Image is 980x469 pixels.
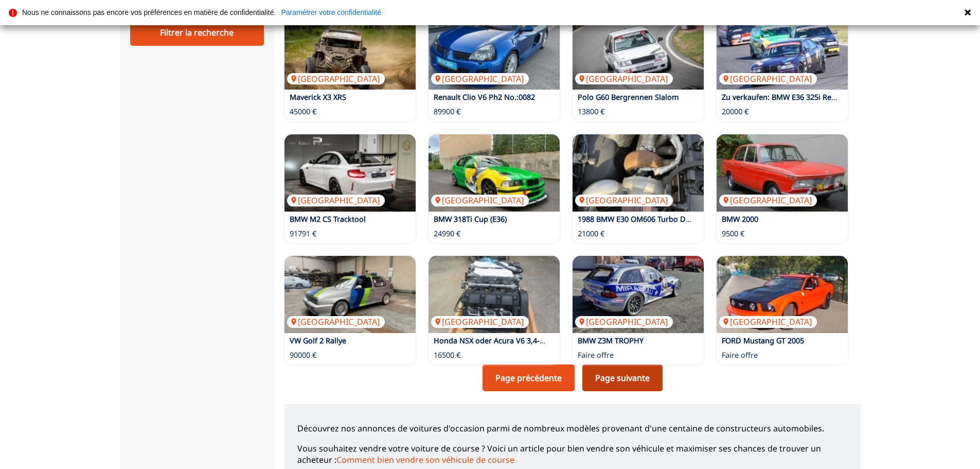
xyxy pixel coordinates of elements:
img: VW Golf 2 Rallye [284,256,416,333]
img: FORD Mustang GT 2005 [717,256,848,333]
p: [GEOGRAPHIC_DATA] [575,316,673,327]
p: [GEOGRAPHIC_DATA] [431,316,529,327]
a: Maverick X3 XRS[GEOGRAPHIC_DATA] [284,12,416,90]
a: Zu verkaufen: BMW E36 325i Rennfahrzeug[GEOGRAPHIC_DATA] [717,12,848,90]
img: Maverick X3 XRS [284,12,416,90]
a: BMW 318Ti Cup (E36) [434,214,507,224]
div: Filtrer la recherche [130,19,264,46]
a: 1988 BMW E30 OM606 Turbo Diesel 500 PS[GEOGRAPHIC_DATA] [573,134,704,212]
a: BMW 2000[GEOGRAPHIC_DATA] [717,134,848,212]
p: Faire offre [722,350,758,360]
p: 91791 € [290,229,316,239]
p: 90000 € [290,350,316,360]
a: Zu verkaufen: BMW E36 325i Rennfahrzeug [722,92,872,102]
img: BMW 318Ti Cup (E36) [429,134,560,212]
p: [GEOGRAPHIC_DATA] [575,195,673,206]
a: VW Golf 2 Rallye[GEOGRAPHIC_DATA] [284,256,416,333]
p: [GEOGRAPHIC_DATA] [719,195,817,206]
img: Zu verkaufen: BMW E36 325i Rennfahrzeug [717,12,848,90]
a: BMW Z3M TROPHY[GEOGRAPHIC_DATA] [573,256,704,333]
img: BMW M2 CS Tracktool [284,134,416,212]
a: BMW M2 CS Tracktool [290,214,366,224]
p: Faire offre [578,350,614,360]
a: Page précédente [483,364,575,391]
p: [GEOGRAPHIC_DATA] [287,316,385,327]
a: BMW 318Ti Cup (E36)[GEOGRAPHIC_DATA] [429,134,560,212]
p: Nous ne connaissons pas encore vos préférences en matière de confidentialité. [22,9,276,16]
p: Vous souhaitez vendre votre voiture de course ? Voici un article pour bien vendre son véhicule et... [297,443,848,466]
p: 13800 € [578,107,604,117]
p: 89900 € [434,107,460,117]
p: 21000 € [578,229,604,239]
p: [GEOGRAPHIC_DATA] [431,73,529,84]
a: Maverick X3 XRS [290,92,346,102]
p: 24990 € [434,229,460,239]
img: Renault Clio V6 Ph2 No.:0082 [429,12,560,90]
p: [GEOGRAPHIC_DATA] [719,316,817,327]
a: FORD Mustang GT 2005[GEOGRAPHIC_DATA] [717,256,848,333]
a: Honda NSX oder Acura V6 3,4-Liter IMSA Camel Light Moto[GEOGRAPHIC_DATA] [429,256,560,333]
p: 9500 € [722,229,744,239]
a: Renault Clio V6 Ph2 No.:0082 [434,92,535,102]
p: Découvrez nos annonces de voitures d'occasion parmi de nombreux modèles provenant d'une centaine ... [297,423,848,434]
a: Honda NSX oder Acura V6 3,4-Liter IMSA Camel Light Moto [434,336,640,345]
p: 45000 € [290,107,316,117]
a: Polo G60 Bergrennen Slalom [578,92,679,102]
p: 16500 € [434,350,460,360]
a: Polo G60 Bergrennen Slalom[GEOGRAPHIC_DATA] [573,12,704,90]
a: FORD Mustang GT 2005 [722,336,804,345]
p: 20000 € [722,107,749,117]
a: VW Golf 2 Rallye [290,336,346,345]
a: Renault Clio V6 Ph2 No.:0082[GEOGRAPHIC_DATA] [429,12,560,90]
p: [GEOGRAPHIC_DATA] [287,73,385,84]
a: Paramétrer votre confidentialité [281,9,381,16]
a: BMW 2000 [722,214,758,224]
p: [GEOGRAPHIC_DATA] [287,195,385,206]
a: BMW M2 CS Tracktool[GEOGRAPHIC_DATA] [284,134,416,212]
p: [GEOGRAPHIC_DATA] [719,73,817,84]
a: 1988 BMW E30 OM606 Turbo Diesel 500 PS [578,214,727,224]
a: Comment bien vendre son véhicule de course [336,454,514,465]
a: BMW Z3M TROPHY [578,336,644,345]
p: [GEOGRAPHIC_DATA] [431,195,529,206]
img: BMW Z3M TROPHY [573,256,704,333]
a: Page suivante [582,364,663,391]
img: BMW 2000 [717,134,848,212]
img: Polo G60 Bergrennen Slalom [573,12,704,90]
img: 1988 BMW E30 OM606 Turbo Diesel 500 PS [573,134,704,212]
p: [GEOGRAPHIC_DATA] [575,73,673,84]
img: Honda NSX oder Acura V6 3,4-Liter IMSA Camel Light Moto [429,256,560,333]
